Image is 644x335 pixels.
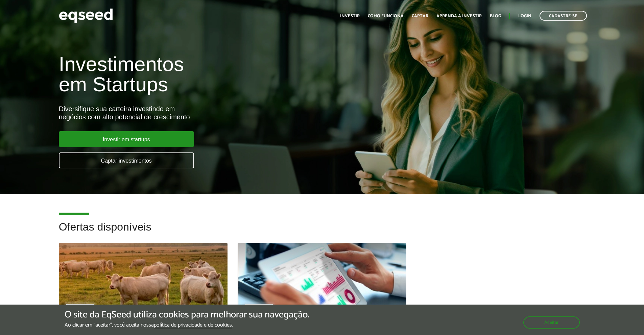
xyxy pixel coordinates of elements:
h5: O site da EqSeed utiliza cookies para melhorar sua navegação. [65,310,309,320]
img: EqSeed [59,7,113,25]
p: Ao clicar em "aceitar", você aceita nossa . [65,322,309,328]
a: Investir [340,14,360,18]
h2: Ofertas disponíveis [59,221,586,243]
a: Como funciona [368,14,404,18]
a: Login [518,14,531,18]
a: Investir em startups [59,131,194,147]
a: Captar [412,14,428,18]
h1: Investimentos em Startups [59,54,371,95]
a: Cadastre-se [540,11,587,21]
div: Diversifique sua carteira investindo em negócios com alto potencial de crescimento [59,105,371,121]
a: Blog [490,14,501,18]
a: Captar investimentos [59,152,194,168]
button: Aceitar [523,316,580,329]
a: política de privacidade e de cookies [154,322,232,328]
a: Aprenda a investir [436,14,482,18]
